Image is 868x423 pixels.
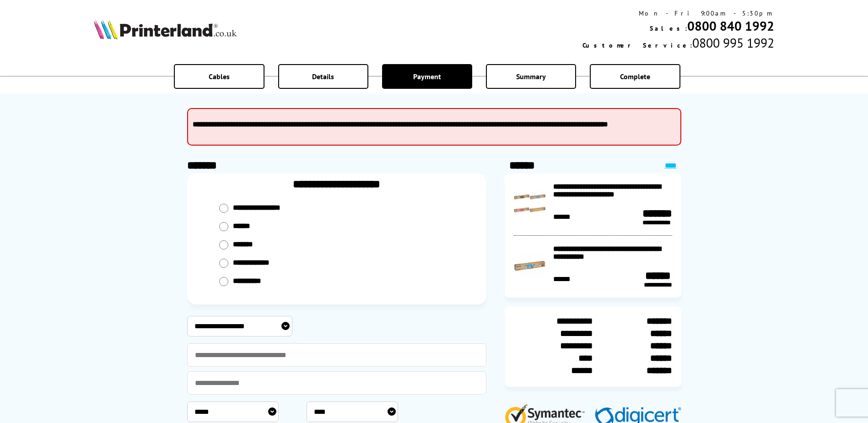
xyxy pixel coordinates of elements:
[582,41,692,49] span: Customer Service:
[582,9,774,17] div: Mon - Fri 9:00am - 5:30pm
[209,72,230,81] span: Cables
[413,72,441,81] span: Payment
[692,34,774,51] span: 0800 995 1992
[312,72,334,81] span: Details
[650,24,687,33] span: Sales:
[620,72,650,81] span: Complete
[516,72,546,81] span: Summary
[687,17,774,34] a: 0800 840 1992
[94,19,237,39] img: Printerland Logo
